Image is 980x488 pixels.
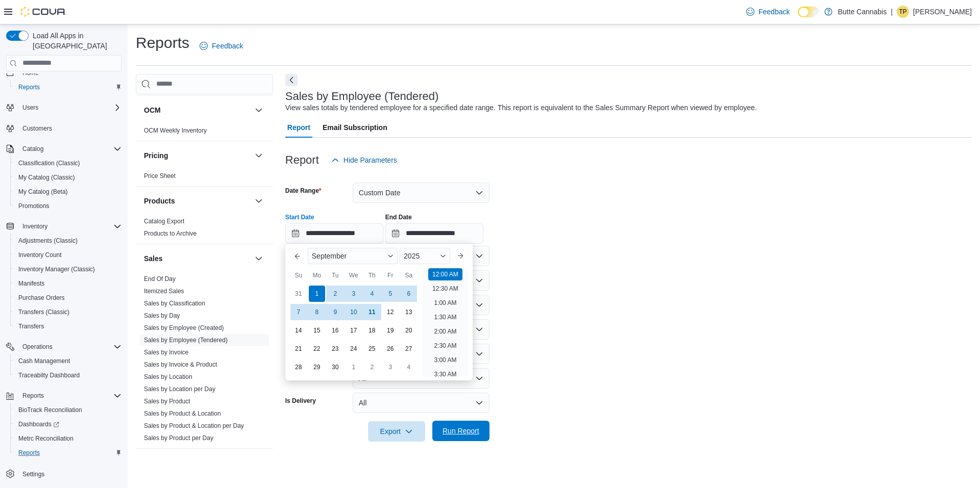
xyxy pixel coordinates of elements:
div: day-30 [327,359,344,375]
button: Inventory [2,219,126,234]
span: Cash Management [18,357,70,365]
span: Transfers (Classic) [18,308,69,316]
button: Run Report [432,421,489,441]
span: Run Report [443,426,479,436]
div: day-6 [401,286,417,302]
button: Open list of options [475,276,483,285]
span: Price Sheet [144,172,176,180]
a: Customers [18,122,56,135]
button: Users [2,100,126,115]
li: 3:00 AM [430,354,460,366]
a: Cash Management [14,355,74,367]
a: Transfers [14,320,48,332]
img: Cova [20,7,66,17]
a: Sales by Product [144,398,190,405]
span: Reports [22,392,44,400]
span: Dashboards [18,420,59,428]
div: day-31 [290,286,307,302]
button: Next [285,74,298,86]
span: Load All Apps in [GEOGRAPHIC_DATA] [29,31,121,51]
a: Promotions [14,200,54,212]
span: My Catalog (Beta) [18,188,68,196]
button: Inventory Manager (Classic) [10,262,126,276]
span: Promotions [18,202,50,210]
span: Reports [18,83,40,91]
span: Inventory Manager (Classic) [18,265,95,273]
a: Home [18,67,43,79]
button: Inventory [18,220,52,233]
span: Traceabilty Dashboard [14,369,121,381]
span: Sales by Invoice & Product [144,361,217,369]
a: BioTrack Reconciliation [14,404,86,416]
li: 1:00 AM [430,297,460,309]
button: Catalog [2,142,126,156]
button: Products [253,195,265,207]
h1: Reports [136,33,189,53]
span: Sales by Employee (Created) [144,324,224,332]
div: day-8 [309,304,325,320]
span: Sales by Invoice [144,348,188,356]
span: Classification (Classic) [18,159,80,167]
div: day-16 [327,322,344,339]
a: Feedback [195,36,247,56]
button: Reports [10,80,126,94]
a: Inventory Count [14,249,66,261]
button: Open list of options [475,325,483,333]
span: Manifests [14,277,121,290]
div: Fr [382,267,399,284]
a: Adjustments (Classic) [14,235,82,247]
span: My Catalog (Beta) [14,186,121,198]
ul: Time [422,268,469,376]
span: Metrc Reconciliation [14,432,121,445]
span: BioTrack Reconciliation [14,404,121,416]
button: Products [144,196,251,206]
span: Transfers (Classic) [14,306,121,318]
p: [PERSON_NAME] [913,6,972,18]
button: Transfers [10,319,126,333]
span: Dashboards [14,418,121,430]
a: Dashboards [10,417,126,431]
li: 1:30 AM [430,311,460,323]
button: Metrc Reconciliation [10,431,126,446]
button: Users [18,101,42,114]
div: day-27 [401,341,417,357]
span: Feedback [758,7,790,17]
div: day-1 [309,286,325,302]
h3: Taxes [144,458,164,468]
span: Customers [18,122,121,135]
a: Manifests [14,277,48,290]
span: Adjustments (Classic) [14,235,121,247]
div: day-11 [364,304,380,320]
button: Pricing [144,150,251,161]
span: Promotions [14,200,121,212]
span: Sales by Location per Day [144,385,215,393]
input: Press the down key to open a popover containing a calendar. [385,223,483,244]
li: 2:30 AM [430,340,460,352]
button: Sales [253,252,265,265]
div: day-10 [346,304,362,320]
a: Sales by Product per Day [144,434,213,442]
label: Date Range [285,187,322,195]
div: day-9 [327,304,344,320]
a: OCM Weekly Inventory [144,127,207,134]
div: day-1 [346,359,362,375]
div: day-24 [346,341,362,357]
div: day-29 [309,359,325,375]
a: Reports [14,81,44,93]
a: Settings [18,468,48,480]
button: BioTrack Reconciliation [10,403,126,417]
button: Open list of options [475,252,483,260]
span: Operations [22,343,53,351]
span: Reports [14,81,121,93]
a: Purchase Orders [14,292,69,304]
a: Feedback [742,2,794,22]
span: Manifests [18,279,44,288]
button: Reports [10,446,126,460]
span: My Catalog (Classic) [14,171,121,184]
button: Manifests [10,276,126,291]
button: Customers [2,121,126,136]
button: Traceabilty Dashboard [10,368,126,382]
button: Operations [2,340,126,354]
button: Open list of options [475,301,483,309]
div: day-21 [290,341,307,357]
